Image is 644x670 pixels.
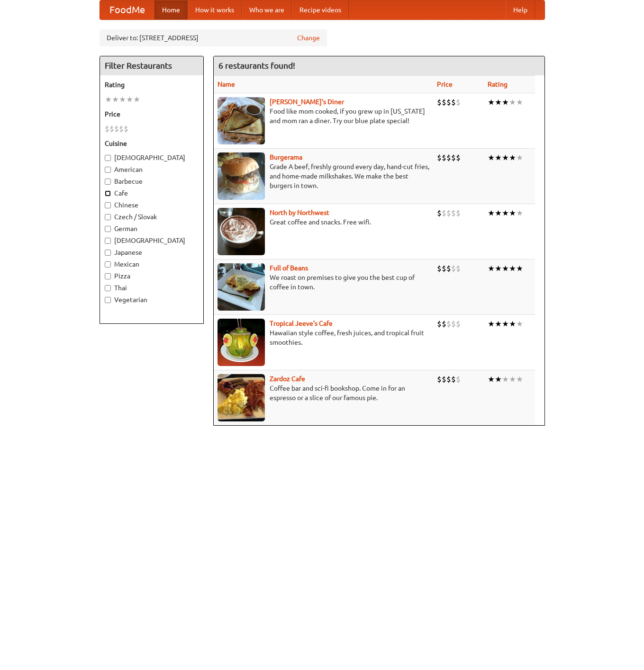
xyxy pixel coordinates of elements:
[516,152,523,163] li: ★
[442,374,446,384] li: $
[446,319,451,329] li: $
[446,208,451,218] li: $
[218,273,429,292] p: We roast on premises to give you the best cup of coffee in town.
[105,283,199,293] label: Thai
[292,0,349,19] a: Recipe videos
[105,188,199,198] label: Cafe
[451,374,456,384] li: $
[442,263,446,274] li: $
[124,124,128,134] li: $
[218,97,265,144] img: sallys.jpg
[495,152,502,163] li: ★
[105,212,199,222] label: Czech / Slovak
[437,208,442,218] li: $
[218,107,429,125] p: Food like mom cooked, if you grew up in [US_STATE] and mom ran a diner. Try our blue plate special!
[456,97,461,107] li: $
[437,263,442,274] li: $
[456,152,461,163] li: $
[495,263,502,274] li: ★
[105,190,111,197] input: Cafe
[119,124,124,134] li: $
[488,208,495,218] li: ★
[105,248,199,257] label: Japanese
[105,155,111,161] input: [DEMOGRAPHIC_DATA]
[516,263,523,274] li: ★
[488,319,495,329] li: ★
[218,319,265,366] img: jeeves.jpg
[451,263,456,274] li: $
[188,0,242,19] a: How it works
[509,97,516,107] li: ★
[105,202,111,208] input: Chinese
[100,56,203,75] h4: Filter Restaurants
[105,94,112,105] li: ★
[446,374,451,384] li: $
[446,263,451,274] li: $
[119,94,126,105] li: ★
[105,261,111,268] input: Mexican
[270,264,308,272] b: Full of Beans
[451,208,456,218] li: $
[154,0,188,19] a: Home
[502,319,509,329] li: ★
[218,217,429,227] p: Great coffee and snacks. Free wifi.
[270,320,333,327] a: Tropical Jeeve's Cafe
[502,208,509,218] li: ★
[105,177,199,186] label: Barbecue
[105,153,199,162] label: [DEMOGRAPHIC_DATA]
[105,273,111,279] input: Pizza
[270,209,329,216] b: North by Northwest
[297,33,320,43] a: Change
[112,94,119,105] li: ★
[100,0,154,19] a: FoodMe
[488,374,495,384] li: ★
[488,80,508,88] a: Rating
[442,152,446,163] li: $
[509,152,516,163] li: ★
[437,152,442,163] li: $
[270,153,302,161] a: Burgerama
[105,295,199,304] label: Vegetarian
[502,263,509,274] li: ★
[218,328,429,347] p: Hawaiian style coffee, fresh juices, and tropical fruit smoothies.
[509,319,516,329] li: ★
[270,98,344,106] a: [PERSON_NAME]'s Diner
[105,200,199,210] label: Chinese
[105,271,199,281] label: Pizza
[105,179,111,185] input: Barbecue
[516,208,523,218] li: ★
[442,319,446,329] li: $
[114,124,119,134] li: $
[218,374,265,421] img: zardoz.jpg
[456,374,461,384] li: $
[218,152,265,200] img: burgerama.jpg
[488,97,495,107] li: ★
[105,259,199,269] label: Mexican
[105,80,199,89] h5: Rating
[105,124,109,134] li: $
[126,94,133,105] li: ★
[270,375,305,383] a: Zardoz Cafe
[105,214,111,220] input: Czech / Slovak
[105,238,111,244] input: [DEMOGRAPHIC_DATA]
[133,94,140,105] li: ★
[502,374,509,384] li: ★
[495,97,502,107] li: ★
[495,208,502,218] li: ★
[516,97,523,107] li: ★
[105,226,111,232] input: German
[502,97,509,107] li: ★
[437,97,442,107] li: $
[456,208,461,218] li: $
[437,319,442,329] li: $
[437,80,453,88] a: Price
[105,285,111,291] input: Thai
[105,167,111,173] input: American
[218,162,429,190] p: Grade A beef, freshly ground every day, hand-cut fries, and home-made milkshakes. We make the bes...
[446,97,451,107] li: $
[456,319,461,329] li: $
[442,208,446,218] li: $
